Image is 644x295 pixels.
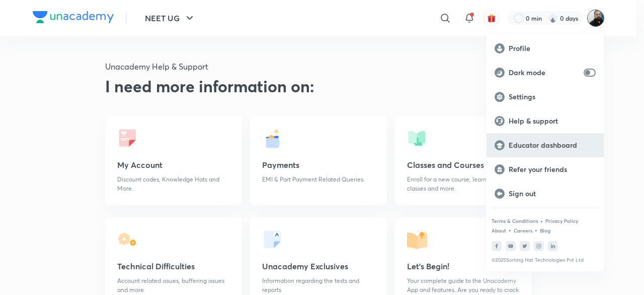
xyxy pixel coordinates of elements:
[509,116,596,126] p: Help & support
[509,68,580,77] p: Dark mode
[508,225,512,234] div: •
[492,257,599,263] p: © 2025 Sorting Hat Technologies Pvt Ltd
[492,218,538,224] a: Terms & Conditions
[540,216,543,225] div: •
[509,165,596,174] p: Refer your friends
[487,157,604,182] a: Refer your friends
[545,218,578,224] a: Privacy Policy
[509,92,596,101] p: Settings
[534,225,538,234] div: •
[487,109,604,133] a: Help & support
[509,44,596,53] p: Profile
[540,227,550,233] a: Blog
[487,85,604,109] a: Settings
[509,141,596,150] p: Educator dashboard
[509,189,596,198] p: Sign out
[514,227,532,233] a: Careers
[487,133,604,157] a: Educator dashboard
[492,227,506,233] a: About
[487,36,604,61] a: Profile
